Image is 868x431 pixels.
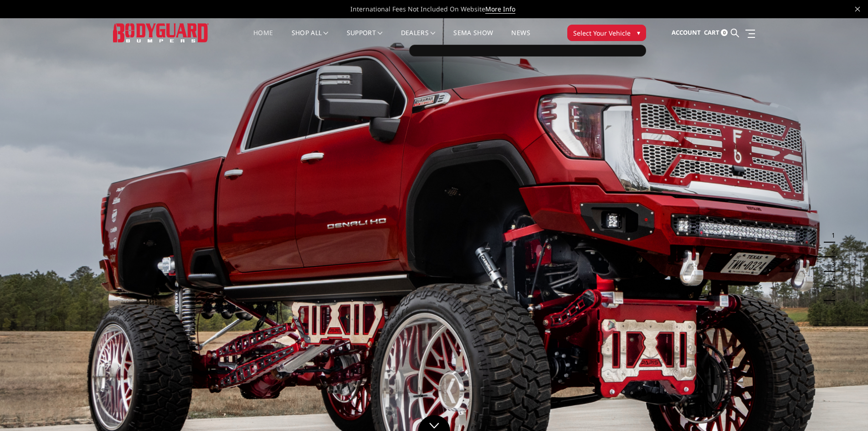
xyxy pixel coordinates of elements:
a: Home [253,30,273,47]
a: SEMA Show [453,30,493,47]
button: 2 of 5 [826,243,835,257]
span: Select Your Vehicle [573,28,631,38]
button: Select Your Vehicle [567,25,646,41]
a: Click to Down [418,415,450,431]
a: Account [672,21,701,45]
span: 0 [721,29,728,36]
a: shop all [292,30,329,47]
button: 1 of 5 [826,228,835,243]
a: Dealers [401,30,436,47]
a: Cart 0 [704,21,728,45]
img: BODYGUARD BUMPERS [113,23,209,42]
button: 4 of 5 [826,272,835,286]
a: Support [347,30,383,47]
span: Account [672,28,701,36]
iframe: Chat Widget [822,387,868,431]
a: More Info [485,5,515,14]
button: 5 of 5 [826,286,835,301]
span: Cart [704,28,719,36]
span: ▾ [637,28,640,37]
a: News [511,30,530,47]
button: 3 of 5 [826,257,835,272]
